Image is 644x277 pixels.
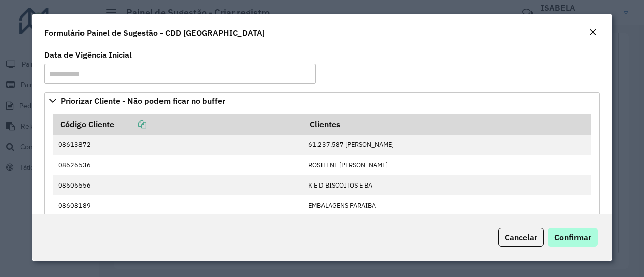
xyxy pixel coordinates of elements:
label: Data de Vigência Inicial [44,49,132,61]
button: Confirmar [548,228,598,247]
td: 08613872 [53,135,303,155]
a: Copiar [114,119,146,129]
th: Clientes [303,114,591,135]
button: Close [586,26,600,39]
td: 08608189 [53,195,303,215]
em: Fechar [589,28,597,36]
span: Cancelar [505,232,537,242]
td: 08606656 [53,175,303,195]
h4: Formulário Painel de Sugestão - CDD [GEOGRAPHIC_DATA] [44,27,265,39]
button: Cancelar [498,228,544,247]
td: K E D BISCOITOS E BA [303,175,591,195]
th: Código Cliente [53,114,303,135]
span: Priorizar Cliente - Não podem ficar no buffer [61,97,225,105]
span: Confirmar [554,232,591,242]
td: ROSILENE [PERSON_NAME] [303,155,591,175]
td: 61.237.587 [PERSON_NAME] [303,135,591,155]
a: Priorizar Cliente - Não podem ficar no buffer [44,92,600,109]
td: EMBALAGENS PARAIBA [303,195,591,215]
td: 08626536 [53,155,303,175]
